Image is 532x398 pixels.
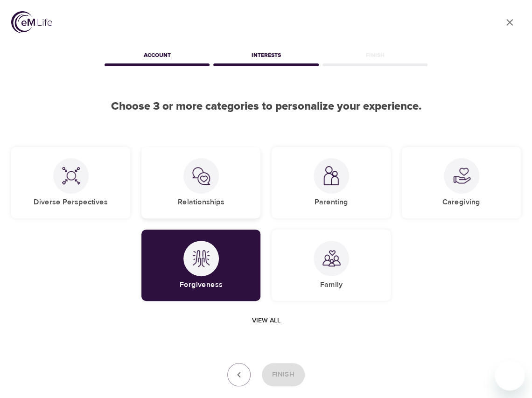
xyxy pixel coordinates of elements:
img: logo [11,11,52,33]
div: CaregivingCaregiving [402,147,521,218]
div: ParentingParenting [272,147,391,218]
button: View all [248,312,284,329]
div: FamilyFamily [272,230,391,301]
h5: Family [320,280,343,290]
h5: Forgiveness [180,280,223,290]
img: Parenting [322,166,341,185]
img: Diverse Perspectives [62,167,80,185]
div: RelationshipsRelationships [141,147,260,218]
img: Caregiving [452,167,471,185]
h2: Choose 3 or more categories to personalize your experience. [11,100,521,113]
div: ForgivenessForgiveness [141,230,260,301]
h5: Parenting [315,197,348,207]
img: Forgiveness [192,249,210,268]
h5: Caregiving [442,197,480,207]
h5: Relationships [178,197,224,207]
img: Family [322,249,341,268]
img: Relationships [192,167,210,185]
h5: Diverse Perspectives [34,197,108,207]
a: close [498,11,521,34]
iframe: Button to launch messaging window [495,361,525,391]
span: View all [252,315,280,327]
div: Diverse PerspectivesDiverse Perspectives [11,147,130,218]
